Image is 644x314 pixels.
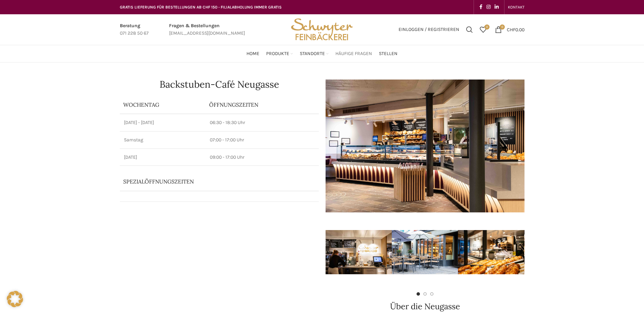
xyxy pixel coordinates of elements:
[493,2,501,12] a: Linkedin social link
[458,230,524,274] img: schwyter-12
[120,80,319,89] h1: Backstuben-Café Neugasse
[477,2,484,12] a: Facebook social link
[289,26,355,32] a: Site logo
[266,51,289,57] span: Produkte
[476,23,490,36] div: Meine Wunschliste
[120,5,282,10] span: GRATIS LIEFERUNG FÜR BESTELLUNGEN AB CHF 150 - FILIALABHOLUNG IMMER GRATIS
[399,27,459,32] span: Einloggen / Registrieren
[507,27,525,32] bdi: 0.00
[392,219,458,285] div: 2 / 7
[124,154,202,161] p: [DATE]
[124,119,202,126] p: [DATE] - [DATE]
[210,119,314,126] p: 06:30 - 18:30 Uhr
[266,47,293,60] a: Produkte
[335,51,372,57] span: Häufige Fragen
[289,14,355,45] img: Bäckerei Schwyter
[326,302,525,311] h2: Über die Neugasse
[524,230,590,274] img: schwyter-10
[326,219,392,285] div: 1 / 7
[423,292,427,296] li: Go to slide 2
[379,47,398,60] a: Stellen
[246,47,259,60] a: Home
[335,47,372,60] a: Häufige Fragen
[508,5,525,10] span: KONTAKT
[124,137,202,143] p: Samstag
[123,178,296,185] p: Spezialöffnungszeiten
[300,51,325,57] span: Standorte
[500,24,505,30] span: 0
[120,22,149,37] a: Infobox link
[417,292,420,296] li: Go to slide 1
[246,51,259,57] span: Home
[458,219,524,285] div: 3 / 7
[484,24,490,30] span: 0
[395,23,463,36] a: Einloggen / Registrieren
[392,230,458,274] img: schwyter-61
[210,137,314,143] p: 07:00 - 17:00 Uhr
[492,23,528,36] a: 0 CHF0.00
[326,230,392,274] img: schwyter-17
[463,23,476,36] a: Suchen
[379,51,398,57] span: Stellen
[508,0,525,14] a: KONTAKT
[504,0,528,14] div: Secondary navigation
[507,27,515,32] span: CHF
[169,22,245,37] a: Infobox link
[209,101,315,108] p: ÖFFNUNGSZEITEN
[476,23,490,36] a: 0
[116,47,528,60] div: Main navigation
[300,47,329,60] a: Standorte
[430,292,434,296] li: Go to slide 3
[484,2,493,12] a: Instagram social link
[524,219,590,285] div: 4 / 7
[123,101,203,108] p: Wochentag
[210,154,314,161] p: 09:00 - 17:00 Uhr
